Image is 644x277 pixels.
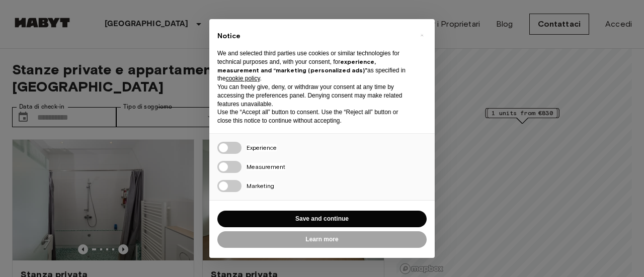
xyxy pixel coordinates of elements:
[217,231,427,248] button: Learn more
[414,27,430,43] button: Close this notice
[226,75,260,82] a: cookie policy
[217,108,411,125] p: Use the “Accept all” button to consent. Use the “Reject all” button or close this notice to conti...
[420,29,424,41] span: ×
[217,211,427,227] button: Save and continue
[217,49,411,83] p: We and selected third parties use cookies or similar technologies for technical purposes and, wit...
[217,58,376,74] strong: experience, measurement and “marketing (personalized ads)”
[217,31,411,41] h2: Notice
[247,163,285,170] span: Measurement
[247,144,277,151] span: Experience
[217,83,411,108] p: You can freely give, deny, or withdraw your consent at any time by accessing the preferences pane...
[247,182,274,190] span: Marketing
